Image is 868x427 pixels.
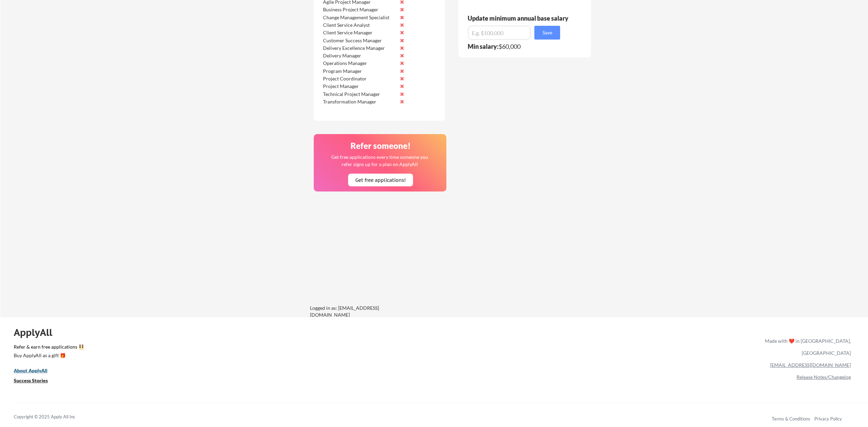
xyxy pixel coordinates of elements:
[323,91,396,98] div: Technical Project Manager
[323,29,396,36] div: Client Service Manager
[323,83,396,90] div: Project Manager
[331,153,429,168] div: Get free applications every time someone you refer signs up for a plan on ApplyAll
[14,352,82,360] a: Buy ApplyAll as a gift 🎁
[14,377,57,385] a: Success Stories
[468,15,571,21] div: Update minimum annual base salary
[14,377,48,383] u: Success Stories
[348,174,413,186] button: Get free applications!
[323,14,396,21] div: Change Management Specialist
[323,37,396,44] div: Customer Success Manager
[323,68,396,75] div: Program Manager
[316,142,444,150] div: Refer someone!
[14,367,57,375] a: About ApplyAll
[14,368,47,373] u: About ApplyAll
[14,353,82,358] div: Buy ApplyAll as a gift 🎁
[323,60,396,67] div: Operations Manager
[468,43,565,50] div: $60,000
[14,327,60,338] div: ApplyAll
[468,26,531,40] input: E.g. $100,000
[310,305,413,318] div: Logged in as: [EMAIL_ADDRESS][DOMAIN_NAME]
[770,362,851,368] a: [EMAIL_ADDRESS][DOMAIN_NAME]
[772,416,810,421] a: Terms & Conditions
[814,416,842,421] a: Privacy Policy
[534,26,560,40] button: Save
[323,45,396,52] div: Delivery Excellence Manager
[323,22,396,29] div: Client Service Analyst
[323,75,396,82] div: Project Coordinator
[323,6,396,13] div: Business Project Manager
[762,335,851,359] div: Made with ❤️ in [GEOGRAPHIC_DATA], [GEOGRAPHIC_DATA]
[14,414,93,420] div: Copyright © 2025 Apply All Inc
[468,43,499,50] strong: Min salary:
[797,374,851,380] a: Release Notes/Changelog
[323,98,396,105] div: Transformation Manager
[323,52,396,59] div: Delivery Manager
[14,344,621,352] a: Refer & earn free applications 👯‍♀️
